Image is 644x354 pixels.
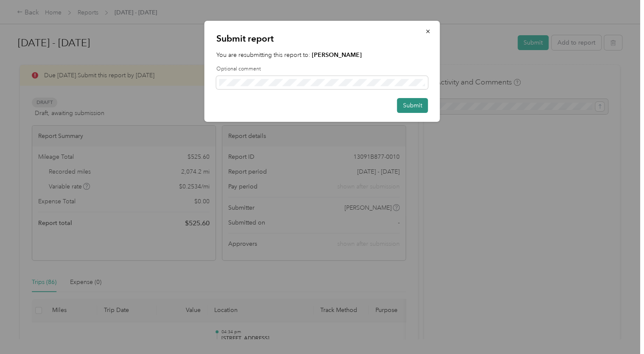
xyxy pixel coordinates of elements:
[397,98,428,113] button: Submit
[216,33,428,45] p: Submit report
[312,51,362,59] strong: [PERSON_NAME]
[216,65,428,73] label: Optional comment
[216,51,428,59] p: You are resubmitting this report to:
[596,306,644,354] iframe: Everlance-gr Chat Button Frame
